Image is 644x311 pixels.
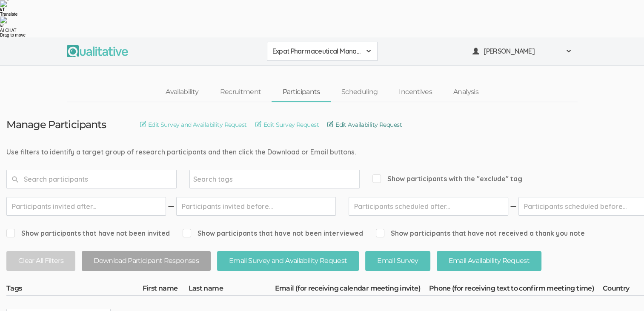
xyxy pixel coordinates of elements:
span: Show participants that have not received a thank you note [376,228,585,238]
a: Edit Survey Request [255,120,319,129]
img: dash.svg [509,197,518,216]
th: Tags [6,284,143,296]
input: Participants invited after... [6,197,166,216]
a: Scheduling [331,83,389,101]
input: Search tags [193,174,246,185]
th: Email (for receiving calendar meeting invite) [275,284,429,296]
span: Expat Pharmaceutical Managers [272,46,361,56]
span: Show participants with the "exclude" tag [372,174,522,184]
a: Incentives [388,83,443,101]
button: Expat Pharmaceutical Managers [267,42,378,61]
button: Email Survey and Availability Request [217,251,359,271]
span: Show participants that have not been invited [6,228,170,238]
a: Edit Availability Request [327,120,402,129]
button: Email Survey [365,251,430,271]
button: Clear All Filters [6,251,75,271]
th: Phone (for receiving text to confirm meeting time) [429,284,603,296]
a: Participants [272,83,330,101]
a: Availability [155,83,209,101]
h3: Manage Participants [6,119,106,130]
button: Email Availability Request [437,251,541,271]
img: Qualitative [67,45,128,57]
th: First name [143,284,189,296]
th: Last name [189,284,275,296]
input: Participants scheduled after... [349,197,508,216]
a: Recruitment [209,83,272,101]
span: Show participants that have not been interviewed [183,228,363,238]
input: Search participants [6,170,177,188]
img: dash.svg [167,197,175,216]
a: Analysis [443,83,489,101]
input: Participants invited before... [176,197,336,216]
a: Edit Survey and Availability Request [140,120,247,129]
button: Download Participant Responses [82,251,211,271]
button: [PERSON_NAME] [467,42,578,61]
span: [PERSON_NAME] [484,46,560,56]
